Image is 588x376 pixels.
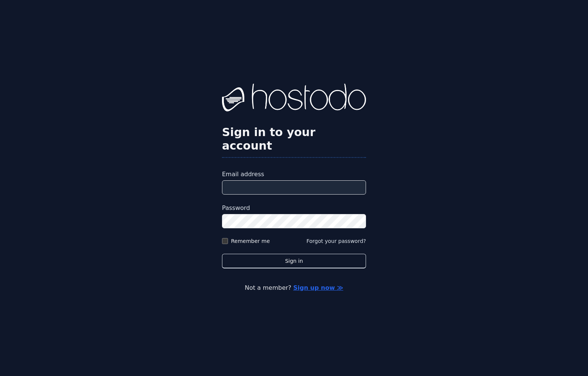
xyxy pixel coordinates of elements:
[293,284,343,291] a: Sign up now ≫
[222,204,366,213] label: Password
[306,237,366,245] button: Forgot your password?
[222,126,366,153] h2: Sign in to your account
[222,254,366,268] button: Sign in
[222,170,366,179] label: Email address
[231,237,270,245] label: Remember me
[222,84,366,114] img: Hostodo
[36,283,552,292] p: Not a member?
